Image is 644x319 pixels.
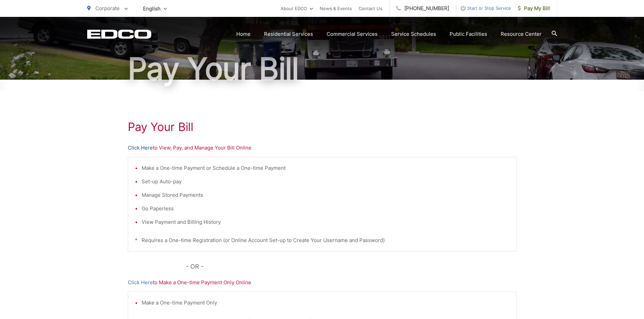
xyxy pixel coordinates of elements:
[359,4,382,12] a: Contact Us
[391,30,436,38] a: Service Schedules
[128,278,153,287] a: Click Here
[128,120,517,134] h1: Pay Your Bill
[142,218,509,226] li: View Payment and Billing History
[142,191,509,199] li: Manage Stored Payments
[501,30,542,38] a: Resource Center
[264,30,313,38] a: Residential Services
[450,30,487,38] a: Public Facilities
[87,29,151,39] a: EDCD logo. Return to the homepage.
[320,4,352,12] a: News & Events
[95,5,120,11] span: Corporate
[142,205,509,213] li: Go Paperless
[327,30,378,38] a: Commercial Services
[128,278,517,287] p: to Make a One-time Payment Only Online
[128,144,517,152] p: to View, Pay, and Manage Your Bill Online
[186,262,517,272] p: - OR -
[281,4,313,12] a: About EDCO
[128,144,153,152] a: Click Here
[87,52,557,86] h1: Pay Your Bill
[142,299,509,307] li: Make a One-time Payment Only
[518,4,550,12] span: Pay My Bill
[138,3,172,15] span: English
[236,30,251,38] a: Home
[142,178,509,186] li: Set-up Auto-pay
[135,236,509,244] p: * Requires a One-time Registration (or Online Account Set-up to Create Your Username and Password)
[142,164,509,172] li: Make a One-time Payment or Schedule a One-time Payment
